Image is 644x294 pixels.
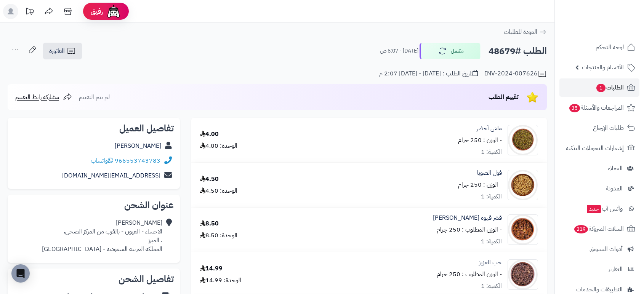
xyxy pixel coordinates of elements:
a: مشاركة رابط التقييم [15,93,72,102]
span: لم يتم التقييم [79,93,110,102]
div: 4.50 [200,175,219,184]
button: مكتمل [420,43,481,59]
h2: عنوان الشحن [14,201,174,210]
a: حب العزيز [479,258,502,267]
a: الفاتورة [43,43,82,59]
small: [DATE] - 6:07 ص [380,47,418,55]
a: التقارير [559,260,639,278]
a: إشعارات التحويلات البنكية [559,139,639,157]
a: لوحة التحكم [559,38,639,56]
div: الكمية: 1 [481,148,502,157]
span: إشعارات التحويلات البنكية [566,143,624,153]
span: الأقسام والمنتجات [582,62,624,73]
span: وآتس آب [586,203,623,214]
a: أدوات التسويق [559,240,639,258]
a: العودة للطلبات [504,27,547,37]
img: 1647578791-Soy%20Beans-90x90.jpg [508,170,538,200]
img: 1645466661-Coffee%20Husks-90x90.jpg [508,214,538,245]
div: 4.00 [200,130,219,139]
span: رفيق [91,7,103,16]
div: الكمية: 1 [481,192,502,201]
small: - الوزن : 250 جرام [458,180,502,189]
img: logo-2.png [592,16,637,32]
span: لوحة التحكم [596,42,624,53]
div: الكمية: 1 [481,282,502,291]
a: طلبات الإرجاع [559,119,639,137]
span: 35 [569,104,580,113]
small: - الوزن المطلوب : 250 جرام [437,270,502,279]
span: 219 [574,225,588,234]
div: الوحدة: 4.00 [200,142,237,150]
h2: تفاصيل الشحن [14,275,174,284]
img: 1628237640-Mung%20bean-90x90.jpg [508,125,538,155]
span: 1 [596,84,606,93]
a: واتساب [91,156,113,165]
div: INV-2024-007626 [485,69,547,78]
span: المدونة [606,183,623,194]
div: الكمية: 1 [481,237,502,246]
span: العودة للطلبات [504,27,537,37]
div: Open Intercom Messenger [11,264,30,283]
span: السلات المتروكة [574,224,624,234]
span: العملاء [608,163,623,174]
div: الوحدة: 4.50 [200,187,237,195]
span: جديد [587,205,601,213]
a: 966553743783 [115,156,160,165]
h2: الطلب #48679 [489,43,547,59]
div: الوحدة: 8.50 [200,231,237,240]
span: تقييم الطلب [489,93,519,102]
a: المراجعات والأسئلة35 [559,99,639,117]
div: 14.99 [200,264,223,273]
a: قشر قهوة [PERSON_NAME] [433,214,502,222]
a: الطلبات1 [559,78,639,97]
div: 8.50 [200,219,219,228]
img: ai-face.png [106,4,121,19]
small: - الوزن : 250 جرام [458,136,502,145]
h2: تفاصيل العميل [14,124,174,133]
a: [EMAIL_ADDRESS][DOMAIN_NAME] [62,171,160,180]
span: أدوات التسويق [590,244,623,254]
span: الفاتورة [49,46,65,56]
a: ماش أخضر [477,124,502,133]
div: [PERSON_NAME] الاحساء - العيون - بالقرب من المركز الصحي، ، المبرز المملكة العربية السعودية - [GEO... [42,219,162,253]
div: تاريخ الطلب : [DATE] - [DATE] 2:07 م [379,69,478,78]
a: وآتس آبجديد [559,200,639,218]
a: العملاء [559,159,639,177]
a: المدونة [559,179,639,198]
a: [PERSON_NAME] [115,141,161,150]
a: السلات المتروكة219 [559,220,639,238]
small: - الوزن المطلوب : 250 جرام [437,225,502,234]
span: طلبات الإرجاع [593,123,624,133]
a: فول الصويا [477,169,502,177]
span: التقارير [608,264,623,275]
span: مشاركة رابط التقييم [15,93,59,102]
span: الطلبات [596,82,624,93]
img: 1667661884-Tiger%20Nut-90x90.jpg [508,259,538,290]
span: المراجعات والأسئلة [569,102,624,113]
a: تحديثات المنصة [20,4,39,21]
div: الوحدة: 14.99 [200,276,241,285]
